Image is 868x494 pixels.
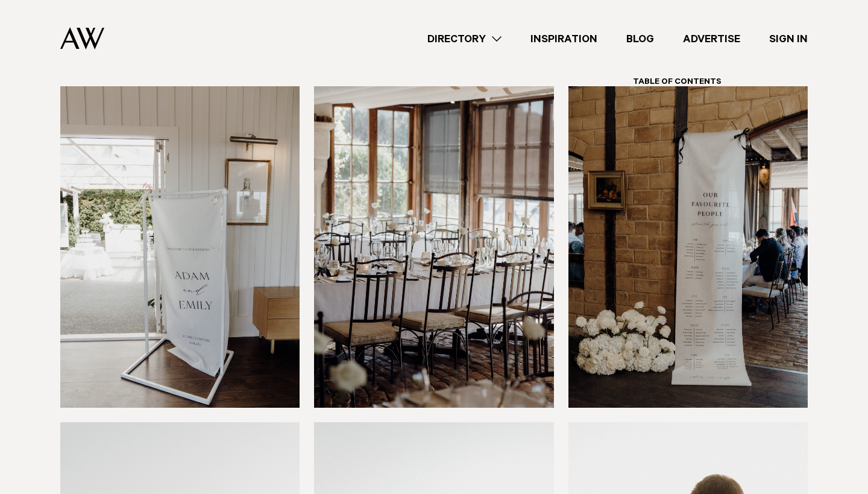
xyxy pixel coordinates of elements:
[668,31,755,47] a: Advertise
[413,31,516,47] a: Directory
[60,27,104,49] img: Auckland Weddings Logo
[612,31,668,47] a: Blog
[755,31,822,47] a: Sign In
[516,31,612,47] a: Inspiration
[633,77,808,89] h6: Table of contents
